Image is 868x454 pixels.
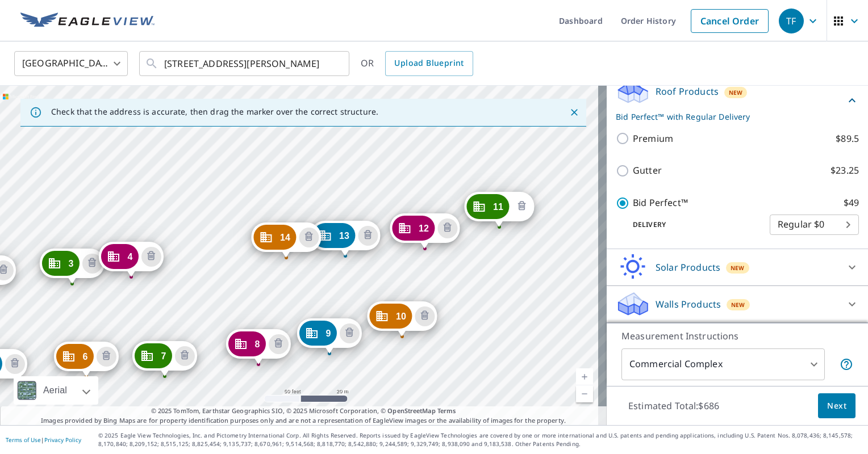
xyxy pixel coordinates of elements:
[280,233,290,242] span: 14
[226,329,291,364] div: Dropped pin, building 8, Commercial property, 2263 Crosscut Dr Charlotte, NC 28214
[99,242,164,277] div: Dropped pin, building 4, Commercial property, 2326 Crosscut Dr Charlotte, NC 28214
[390,213,460,249] div: Dropped pin, building 12, Commercial property, 9563 Turning Wheel Dr Charlotte, NC 28214
[731,300,745,309] span: New
[616,220,770,230] p: Delivery
[512,197,532,217] button: Delete building 11
[132,341,197,376] div: Dropped pin, building 7, Commercial property, 2315 Crosscut Dr Charlotte, NC 28214
[387,406,435,415] a: OpenStreetMap
[20,12,155,30] img: EV Logo
[161,352,166,360] span: 7
[493,203,503,211] span: 11
[5,354,25,374] button: Delete building 5
[255,340,260,348] span: 8
[831,163,859,178] p: $23.25
[396,312,406,321] span: 10
[14,48,128,79] div: [GEOGRAPHIC_DATA]
[339,232,349,240] span: 13
[567,105,582,120] button: Close
[6,436,81,443] p: |
[40,376,70,405] div: Aerial
[82,254,102,274] button: Delete building 3
[770,209,859,241] div: Regular $0
[361,51,473,76] div: OR
[844,196,859,210] p: $49
[464,192,534,227] div: Dropped pin, building 11, Commercial property, 9541 Turning Wheel Dr Charlotte, NC 28214
[818,393,856,419] button: Next
[616,111,845,123] p: Bid Perfect™ with Regular Delivery
[326,329,331,338] span: 9
[616,291,859,318] div: Walls ProductsNew
[367,301,437,337] div: Dropped pin, building 10, Commercial property, 2227 Crosscut Dr Charlotte, NC 28214
[633,196,688,210] p: Bid Perfect™
[51,107,378,117] p: Check that the address is accurate, then drag the marker over the correct structure.
[151,406,456,416] span: © 2025 TomTom, Earthstar Geographics SIO, © 2025 Microsoft Corporation, ©
[83,352,88,361] span: 6
[656,260,720,274] p: Solar Products
[97,347,116,367] button: Delete building 6
[310,221,380,256] div: Dropped pin, building 13, Commercial property, 9609 Turning Wheel Dr Charlotte, NC 28214
[437,218,457,238] button: Delete building 12
[340,323,360,343] button: Delete building 9
[394,56,464,70] span: Upload Blueprint
[128,253,133,261] span: 4
[415,306,435,326] button: Delete building 10
[419,224,429,233] span: 12
[836,132,859,146] p: $89.5
[656,297,721,311] p: Walls Products
[633,163,662,178] p: Gutter
[621,348,825,380] div: Commercial Complex
[141,247,161,267] button: Delete building 4
[633,132,673,146] p: Premium
[54,342,119,377] div: Dropped pin, building 6, Commercial property, 2335 Crosscut Dr Charlotte, NC 28214
[297,318,362,354] div: Dropped pin, building 9, Commercial property, 2247 Crosscut Dr Charlotte, NC 28214
[576,368,593,385] a: Current Level 19, Zoom In
[691,9,769,33] a: Cancel Order
[840,358,853,371] span: Each building may require a separate measurement report; if so, your account will be billed per r...
[827,399,846,413] span: Next
[576,385,593,402] a: Current Level 19, Zoom Out
[40,249,105,284] div: Dropped pin, building 3, Commercial property, 9713 Turning Wheel Dr Charlotte, NC 28214
[656,85,719,98] p: Roof Products
[616,254,859,281] div: Solar ProductsNew
[621,329,853,343] p: Measurement Instructions
[251,222,321,258] div: Dropped pin, building 14, Commercial property, 9267 Turning Wheel Dr Charlotte, NC 28214
[69,259,74,268] span: 3
[731,263,745,272] span: New
[729,88,743,97] span: New
[98,431,862,448] p: © 2025 Eagle View Technologies, Inc. and Pictometry International Corp. All Rights Reserved. Repo...
[6,436,41,444] a: Terms of Use
[358,226,378,246] button: Delete building 13
[616,78,859,123] div: Roof ProductsNewBid Perfect™ with Regular Delivery
[44,436,81,444] a: Privacy Policy
[779,9,804,33] div: TF
[164,48,326,79] input: Search by address or latitude-longitude
[619,393,728,418] p: Estimated Total: $686
[299,228,319,247] button: Delete building 14
[385,51,473,76] a: Upload Blueprint
[269,334,289,354] button: Delete building 8
[14,376,98,405] div: Aerial
[175,346,195,366] button: Delete building 7
[437,406,456,415] a: Terms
